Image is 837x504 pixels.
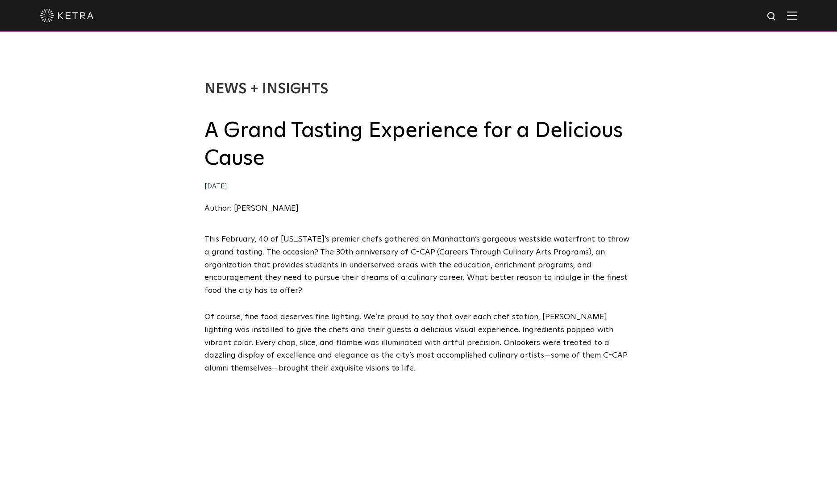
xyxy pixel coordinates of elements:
[204,204,299,212] a: Author: [PERSON_NAME]
[204,233,633,297] p: This February, 40 of [US_STATE]’s premier chefs gathered on Manhattan’s gorgeous westside waterfr...
[766,11,778,22] img: search icon
[787,11,797,20] img: Hamburger%20Nav.svg
[204,117,633,173] h2: A Grand Tasting Experience for a Delicious Cause
[204,180,633,193] div: [DATE]
[204,82,328,96] a: News + Insights
[40,9,94,22] img: ketra-logo-2019-white
[204,311,633,375] p: Of course, fine food deserves fine lighting. We’re proud to say that over each chef station, [PER...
